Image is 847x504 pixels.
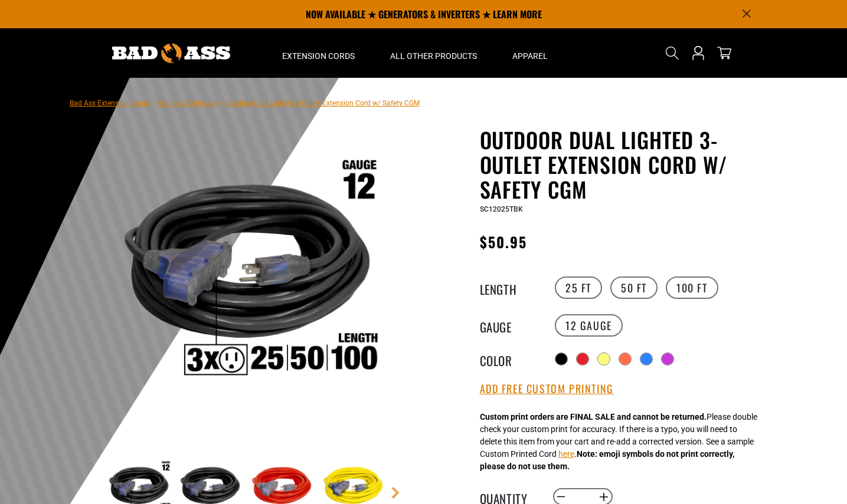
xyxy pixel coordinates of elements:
[70,95,420,110] nav: breadcrumbs
[390,487,401,499] a: Next
[221,99,224,107] span: ›
[512,51,548,61] span: Apparel
[264,28,372,78] summary: Extension Cords
[666,276,718,299] label: 100 FT
[663,44,682,62] summary: Search
[480,280,539,295] legend: Length
[480,412,707,421] strong: Custom print orders are FINAL SALE and cannot be returned.
[555,314,623,337] label: 12 Gauge
[480,231,527,252] span: $50.95
[480,383,614,396] button: Add Free Custom Printing
[480,205,523,213] span: SC12025TBK
[372,28,495,78] summary: All Other Products
[480,127,769,202] h1: Outdoor Dual Lighted 3-Outlet Extension Cord w/ Safety CGM
[555,276,602,299] label: 25 FT
[558,448,574,460] button: here
[480,318,539,333] legend: Gauge
[610,276,658,299] label: 50 FT
[156,99,219,107] a: Return to Collection
[390,51,477,61] span: All Other Products
[480,411,757,473] div: Please double check your custom print for accuracy. If there is a typo, you will need to delete t...
[282,51,355,61] span: Extension Cords
[495,28,565,78] summary: Apparel
[70,99,149,107] a: Bad Ass Extension Cords
[152,99,154,107] span: ›
[112,44,230,63] img: Bad Ass Extension Cords
[480,449,734,471] strong: Note: emoji symbols do not print correctly, please do not use them.
[480,351,539,367] legend: Color
[226,99,420,107] span: Outdoor Dual Lighted 3-Outlet Extension Cord w/ Safety CGM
